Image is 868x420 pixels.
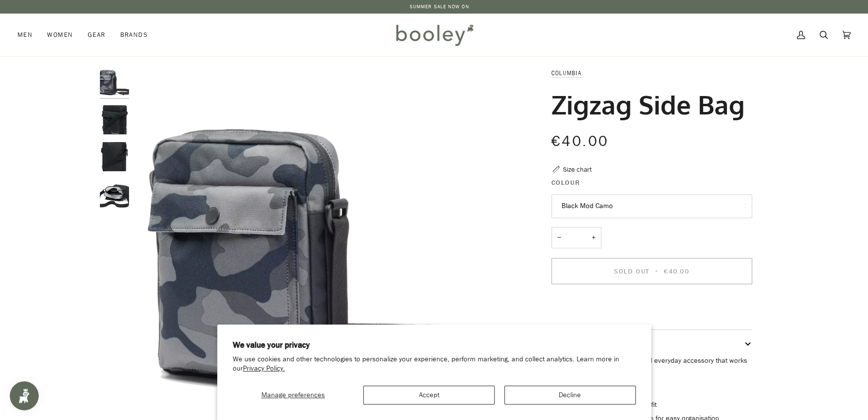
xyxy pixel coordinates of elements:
img: Columbia Zigzag Side Bag Black - Booley Galway [100,142,129,171]
a: SUMMER SALE NOW ON [410,3,469,10]
button: Sold Out • €40.00 [551,258,752,284]
h2: We value your privacy [233,340,636,351]
span: • [652,267,661,276]
img: Columbia Zigzag Side Bag Black - Booley Galway [100,105,129,134]
button: Description [551,330,752,355]
span: €40.00 [551,131,609,151]
button: Decline [504,386,636,404]
li: Adjustable strap for a perfect fit [561,400,752,410]
a: Gear [80,14,113,56]
a: Brands [113,14,155,56]
span: Women [47,30,73,40]
img: Booley [392,21,477,49]
button: Accept [363,386,495,404]
p: We use cookies and other technologies to personalize your experience, perform marketing, and coll... [233,355,636,373]
button: + [586,227,601,249]
button: − [551,227,567,249]
a: Women [40,14,80,56]
iframe: Button to open loyalty program pop-up [10,381,39,410]
span: Men [17,30,32,40]
button: Black Mod Camo [551,194,752,218]
span: €40.00 [664,267,689,276]
span: Brands [120,30,148,40]
p: The Zigzag Side Bag is a practical everyday accessory that works well on holidays too. [551,355,752,376]
span: Manage preferences [261,390,325,400]
img: Columbia Zigzag Side Bag - Booley Galway [100,179,129,209]
img: Columbia Zigzag Side Bag Black Mod Camo - Booley Galway [100,68,129,97]
span: Colour [551,178,580,188]
a: Men [17,14,40,56]
div: Size chart [563,164,592,175]
input: Quantity [551,227,601,249]
button: Manage preferences [233,386,354,404]
h2: Features: [551,385,752,400]
span: Sold Out [614,267,649,276]
h1: Zigzag Side Bag [551,88,745,120]
span: Gear [88,30,106,40]
a: Columbia [551,69,581,77]
a: Privacy Policy. [243,364,285,373]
